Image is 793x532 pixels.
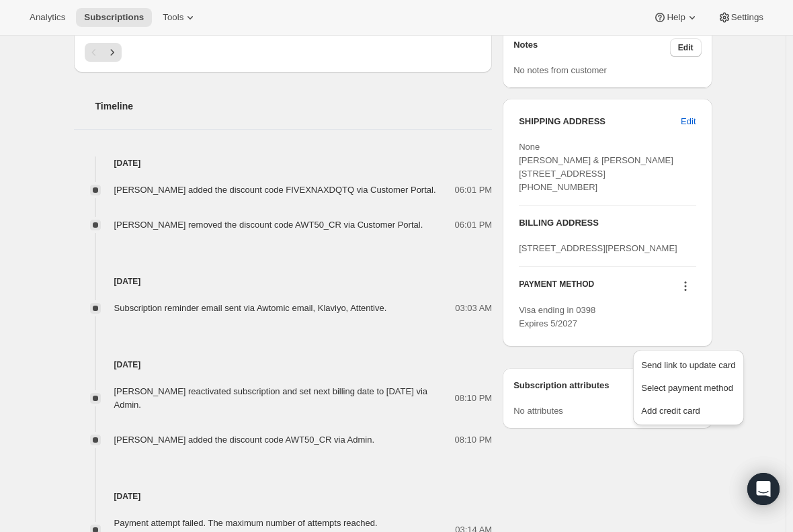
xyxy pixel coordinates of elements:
h4: [DATE] [74,275,493,288]
span: Subscription reminder email sent via Awtomic email, Klaviyo, Attentive. [114,303,387,313]
button: Edit [673,111,704,132]
h4: [DATE] [74,358,493,371]
button: Select payment method [637,377,739,398]
span: Send link to update card [641,360,735,370]
span: No attributes [513,406,563,416]
span: Add credit card [641,406,700,416]
h3: Subscription attributes [513,379,670,398]
span: Tools [163,12,183,23]
button: Subscriptions [76,8,152,27]
span: Analytics [30,12,65,23]
h3: SHIPPING ADDRESS [519,115,681,128]
nav: Pagination [85,43,482,62]
span: Select payment method [641,383,733,393]
button: Send link to update card [637,354,739,375]
button: Add credit card [637,400,739,421]
span: [STREET_ADDRESS][PERSON_NAME] [519,243,677,253]
h3: BILLING ADDRESS [519,216,696,230]
span: [PERSON_NAME] added the discount code FIVEXNAXDQTQ via Customer Portal. [114,185,436,195]
button: Help [645,8,706,27]
span: 08:10 PM [455,392,493,405]
span: 06:01 PM [455,218,493,232]
span: Subscriptions [84,12,144,23]
span: 08:10 PM [455,433,493,447]
button: Edit [670,38,702,57]
h4: [DATE] [74,490,493,503]
span: Settings [731,12,763,23]
button: Settings [710,8,771,27]
h3: Notes [513,38,670,57]
span: Edit [678,42,694,53]
span: [PERSON_NAME] added the discount code AWT50_CR via Admin. [114,435,375,445]
button: Next [103,43,122,62]
span: None [PERSON_NAME] & [PERSON_NAME] [STREET_ADDRESS] [PHONE_NUMBER] [519,142,673,192]
span: Help [667,12,685,23]
span: [PERSON_NAME] removed the discount code AWT50_CR via Customer Portal. [114,220,423,230]
span: 03:03 AM [455,302,492,315]
button: Tools [155,8,205,27]
h4: [DATE] [74,157,493,170]
span: No notes from customer [513,65,607,75]
div: Open Intercom Messenger [747,473,780,505]
span: 06:01 PM [455,183,493,197]
button: Analytics [22,8,73,27]
span: Visa ending in 0398 Expires 5/2027 [519,305,595,328]
h2: Timeline [95,99,493,113]
h3: PAYMENT METHOD [519,279,594,297]
span: [PERSON_NAME] reactivated subscription and set next billing date to [DATE] via Admin. [114,386,428,410]
span: Edit [681,115,696,128]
